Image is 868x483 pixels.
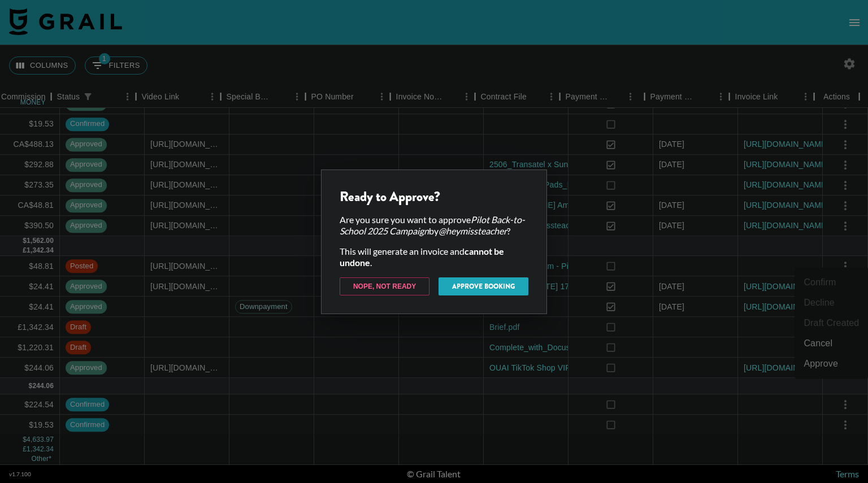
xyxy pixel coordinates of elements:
[340,246,528,268] div: This will generate an invoice and .
[340,246,504,268] strong: cannot be undone
[439,225,507,236] em: @ heymissteacher
[340,277,429,295] button: Nope, Not Ready
[439,277,528,295] button: Approve Booking
[340,214,525,236] em: Pilot Back-to-School 2025 Campaign
[340,214,528,237] div: Are you sure you want to approve by ?
[340,188,528,205] div: Ready to Approve?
